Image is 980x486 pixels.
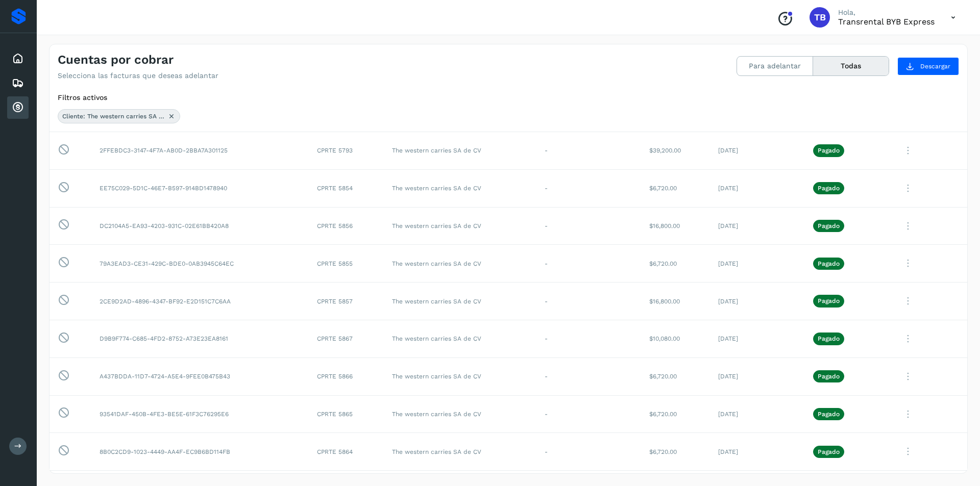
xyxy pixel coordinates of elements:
td: [DATE] [710,395,805,433]
p: Transrental BYB Express [838,17,935,27]
td: CPRTE 5793 [309,132,384,169]
td: CPRTE 5866 [309,357,384,395]
td: [DATE] [710,357,805,395]
p: Pagado [818,373,840,380]
button: Descargar [897,57,959,75]
td: $10,080.00 [641,320,710,357]
td: CPRTE 5865 [309,395,384,433]
h4: Cuentas por cobrar [58,53,174,67]
td: $6,720.00 [641,169,710,207]
p: Pagado [818,147,840,154]
div: Filtros activos [58,92,959,103]
td: - [536,132,641,169]
td: [DATE] [710,245,805,283]
p: Selecciona las facturas que deseas adelantar [58,71,218,80]
td: 2CE9D2AD-4896-4347-BF92-E2D151C7C6AA [91,283,309,320]
td: CPRTE 5856 [309,207,384,245]
p: Pagado [818,185,840,192]
td: The western carries SA de CV [384,169,536,207]
td: The western carries SA de CV [384,207,536,245]
td: CPRTE 5864 [309,433,384,471]
td: 8B0C2CD9-1023-4449-AA4F-EC9B6BD114FB [91,433,309,471]
td: $6,720.00 [641,395,710,433]
button: Para adelantar [737,57,813,75]
td: $16,800.00 [641,207,710,245]
p: Pagado [818,222,840,229]
td: CPRTE 5854 [309,169,384,207]
td: - [536,245,641,283]
td: 2FFEBDC3-3147-4F7A-AB0D-2BBA7A301125 [91,132,309,169]
td: The western carries SA de CV [384,395,536,433]
td: - [536,395,641,433]
td: EE75C029-5D1C-46E7-B597-914BD1478940 [91,169,309,207]
div: Embarques [7,72,29,94]
td: - [536,433,641,471]
td: CPRTE 5857 [309,283,384,320]
td: 79A3EAD3-CE31-429C-BDE0-0AB3945C64EC [91,245,309,283]
td: CPRTE 5855 [309,245,384,283]
td: [DATE] [710,207,805,245]
p: Pagado [818,448,840,455]
td: $6,720.00 [641,357,710,395]
td: [DATE] [710,169,805,207]
td: The western carries SA de CV [384,245,536,283]
td: $6,720.00 [641,433,710,471]
td: - [536,283,641,320]
td: - [536,320,641,357]
td: $39,200.00 [641,132,710,169]
td: [DATE] [710,320,805,357]
p: Hola, [838,8,935,17]
button: Todas [813,57,889,75]
td: 93541DAF-450B-4FE3-BE5E-61F3C76295E6 [91,395,309,433]
td: The western carries SA de CV [384,320,536,357]
div: Inicio [7,47,29,70]
td: The western carries SA de CV [384,433,536,471]
p: Pagado [818,411,840,418]
td: $16,800.00 [641,283,710,320]
p: Pagado [818,335,840,342]
td: - [536,207,641,245]
span: Cliente: The western carries SA de CV [62,112,164,121]
td: $6,720.00 [641,245,710,283]
td: - [536,169,641,207]
td: [DATE] [710,433,805,471]
td: DC2104A5-EA93-4203-931C-02E61BB420A8 [91,207,309,245]
td: [DATE] [710,132,805,169]
div: Cuentas por cobrar [7,96,29,119]
span: Descargar [920,62,950,71]
td: CPRTE 5867 [309,320,384,357]
p: Pagado [818,260,840,267]
td: The western carries SA de CV [384,132,536,169]
td: The western carries SA de CV [384,283,536,320]
td: A437BDDA-11D7-4724-A5E4-9FEE0B475B43 [91,357,309,395]
div: Cliente: The western carries SA de CV [58,109,180,123]
td: D9B9F774-C685-4FD2-8752-A73E23EA8161 [91,320,309,357]
td: [DATE] [710,283,805,320]
p: Pagado [818,297,840,304]
td: The western carries SA de CV [384,357,536,395]
td: - [536,357,641,395]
